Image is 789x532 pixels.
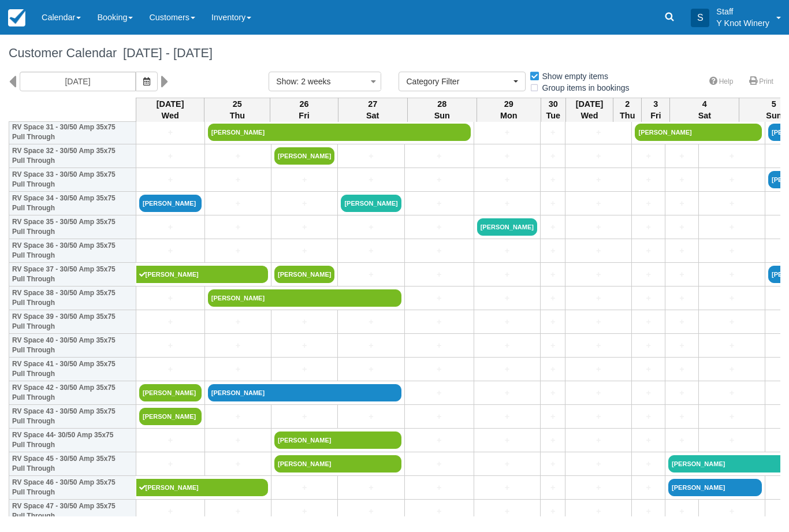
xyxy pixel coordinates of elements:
th: RV Space 41 - 30/50 Amp 35x75 Pull Through [9,358,136,381]
th: 29 Mon [477,98,541,122]
a: + [341,482,401,494]
a: + [274,411,334,423]
h1: Customer Calendar [9,46,780,60]
a: + [702,340,762,352]
a: + [274,174,334,186]
a: + [274,505,334,518]
a: + [568,363,628,375]
th: 26 Fri [270,98,338,122]
a: + [568,458,628,470]
a: + [208,174,268,186]
a: + [702,363,762,375]
th: RV Space 34 - 30/50 Amp 35x75 Pull Through [9,192,136,215]
a: + [139,363,202,375]
a: + [544,505,562,518]
a: + [702,150,762,162]
a: + [668,174,695,186]
a: + [477,269,537,281]
a: + [408,198,471,210]
a: + [635,245,662,257]
th: 3 Fri [642,98,670,122]
a: + [477,340,537,352]
a: + [668,363,695,375]
a: + [408,505,471,518]
a: + [139,316,202,328]
a: Print [742,73,780,90]
a: + [668,434,695,447]
span: Category Filter [406,76,511,87]
a: + [668,198,695,210]
a: + [477,482,537,494]
label: Group items in bookings [529,79,637,96]
a: + [568,434,628,447]
a: + [208,363,268,375]
a: + [341,174,401,186]
a: + [274,340,334,352]
a: + [477,245,537,257]
a: + [635,340,662,352]
a: + [139,292,202,304]
th: RV Space 43 - 30/50 Amp 35x75 Pull Through [9,405,136,429]
a: + [668,505,695,518]
a: + [208,316,268,328]
a: + [274,316,334,328]
a: + [208,411,268,423]
img: checkfront-main-nav-mini-logo.png [8,9,25,27]
a: + [408,411,471,423]
a: + [568,316,628,328]
a: + [635,387,662,399]
a: + [408,316,471,328]
a: [PERSON_NAME] [635,124,762,141]
a: + [274,245,334,257]
a: + [544,269,562,281]
a: + [274,198,334,210]
a: + [635,505,662,518]
th: 4 Sat [670,98,739,122]
a: + [568,198,628,210]
a: + [477,150,537,162]
a: + [668,387,695,399]
a: [PERSON_NAME] [136,266,269,283]
a: + [702,387,762,399]
th: 27 Sat [338,98,407,122]
a: [PERSON_NAME] [136,479,269,496]
th: 28 Sun [407,98,477,122]
a: + [702,411,762,423]
a: [PERSON_NAME] [274,455,401,473]
a: + [408,387,471,399]
a: + [341,316,401,328]
a: + [208,221,268,233]
a: + [544,292,562,304]
a: + [408,340,471,352]
a: + [668,245,695,257]
a: [PERSON_NAME] [208,289,401,307]
p: Y Knot Winery [716,17,769,29]
a: + [568,150,628,162]
a: + [139,221,202,233]
a: + [208,150,268,162]
span: : 2 weeks [296,77,330,86]
a: + [668,150,695,162]
a: + [408,174,471,186]
a: + [635,221,662,233]
a: + [208,434,268,447]
th: RV Space 40 - 30/50 Amp 35x75 Pull Through [9,334,136,358]
a: [PERSON_NAME] [274,431,401,449]
a: + [477,411,537,423]
a: + [568,269,628,281]
a: + [635,411,662,423]
th: RV Space 35 - 30/50 Amp 35x75 Pull Through [9,215,136,239]
th: [DATE] Wed [565,98,613,122]
a: + [635,458,662,470]
a: [PERSON_NAME] [341,195,401,212]
a: + [341,221,401,233]
a: + [408,434,471,447]
th: RV Space 42 - 30/50 Amp 35x75 Pull Through [9,381,136,405]
a: + [139,150,202,162]
a: + [668,221,695,233]
a: + [635,482,662,494]
th: RV Space 33 - 30/50 Amp 35x75 Pull Through [9,168,136,192]
a: + [139,505,202,518]
a: [PERSON_NAME] [274,266,334,283]
a: + [208,340,268,352]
